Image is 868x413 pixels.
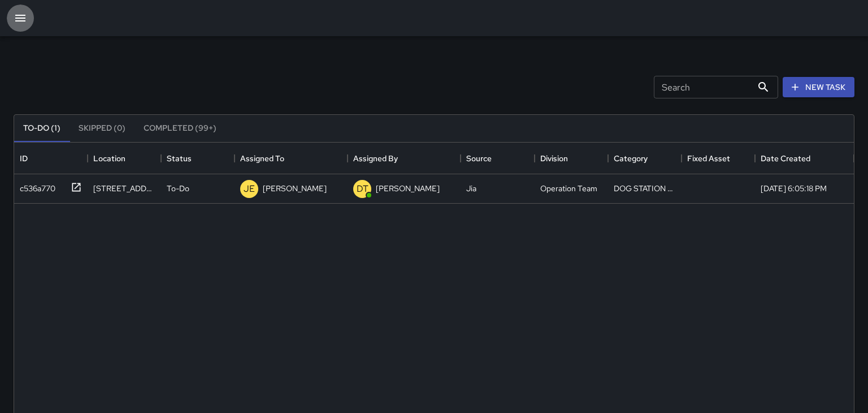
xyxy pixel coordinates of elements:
p: [PERSON_NAME] [376,183,440,194]
div: 47 Patton Avenue [93,183,155,194]
div: Fixed Asset [682,143,755,174]
div: ID [14,143,88,174]
div: c536a770 [15,178,55,194]
button: To-Do (1) [14,115,70,142]
div: Assigned To [240,143,284,174]
p: DT [357,182,368,196]
div: Assigned To [235,143,348,174]
button: New Task [783,77,854,98]
p: To-Do [167,183,189,194]
button: Completed (99+) [134,115,225,142]
div: Source [466,143,492,174]
div: Date Created [761,143,810,174]
div: Fixed Asset [687,143,730,174]
p: [PERSON_NAME] [263,183,327,194]
div: Assigned By [353,143,398,174]
div: Division [535,143,608,174]
div: Location [88,143,161,174]
div: Status [167,143,192,174]
button: Skipped (0) [70,115,134,142]
div: Division [540,143,568,174]
div: Assigned By [348,143,461,174]
div: Location [93,143,125,174]
div: ID [20,143,28,174]
div: Status [161,143,235,174]
div: Source [461,143,534,174]
div: Date Created [755,143,854,174]
div: Operation Team [540,183,597,194]
div: Category [608,143,682,174]
div: Jia [466,183,476,194]
p: JE [244,182,255,196]
div: 8/8/2025, 6:05:18 PM [761,183,827,194]
div: DOG STATION MAINTENANCE [614,183,676,194]
div: Category [614,143,648,174]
